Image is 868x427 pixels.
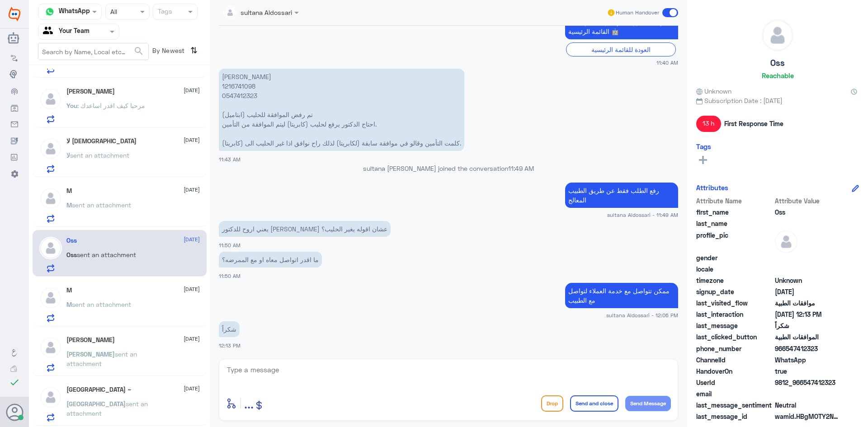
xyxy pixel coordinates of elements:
[775,378,840,387] span: 9812_966547412323
[508,164,534,172] span: 11:49 AM
[696,344,773,353] span: phone_number
[696,355,773,365] span: ChannelId
[724,119,783,128] span: First Response Time
[775,298,840,308] span: موافقات الطبية
[66,400,126,408] span: [GEOGRAPHIC_DATA]
[66,251,77,258] span: Oss
[762,71,794,80] h6: Reachable
[66,386,132,394] h5: Turki ~
[775,412,840,421] span: wamid.HBgMOTY2NTQ3NDEyMzIzFQIAEhgUM0FCQ0U1M0FFQzhBMjk2Qjg1NkMA
[66,336,115,344] h5: Khalid Almaawi
[775,196,840,206] span: Attribute Value
[39,237,62,259] img: defaultAdmin.png
[696,253,773,263] span: gender
[244,395,254,411] span: ...
[696,378,773,387] span: UserId
[696,366,773,376] span: HandoverOn
[77,251,136,258] span: sent an attachment
[184,86,200,94] span: [DATE]
[696,86,731,96] span: Unknown
[184,335,200,343] span: [DATE]
[696,287,773,296] span: signup_date
[38,43,148,60] input: Search by Name, Local etc…
[775,276,840,285] span: Unknown
[625,396,671,411] button: Send Message
[43,25,57,38] img: yourTeam.svg
[219,321,240,337] p: 11/8/2025, 12:13 PM
[39,386,62,408] img: defaultAdmin.png
[39,187,62,210] img: defaultAdmin.png
[775,332,840,342] span: الموافقات الطبية
[762,20,793,51] img: defaultAdmin.png
[770,58,785,68] h5: Oss
[219,343,241,348] span: 12:13 PM
[9,7,20,21] img: Widebot Logo
[244,393,254,413] button: ...
[565,283,678,308] p: 11/8/2025, 12:06 PM
[219,221,391,237] p: 11/8/2025, 11:50 AM
[696,196,773,206] span: Attribute Name
[66,300,72,308] span: M
[219,242,241,248] span: 11:50 AM
[607,211,678,219] span: sultana Aldossari - 11:49 AM
[696,264,773,274] span: locale
[696,142,711,150] h6: Tags
[775,366,840,376] span: true
[775,264,840,274] span: null
[133,46,144,56] span: search
[570,395,618,412] button: Send and close
[219,69,464,151] p: 11/8/2025, 11:43 AM
[39,137,62,160] img: defaultAdmin.png
[696,389,773,399] span: email
[184,186,200,194] span: [DATE]
[66,286,72,294] h5: M
[541,395,563,412] button: Drop
[775,321,840,330] span: شكراً
[66,237,77,244] h5: Oss
[775,287,840,296] span: 2024-07-13T14:20:25.795Z
[219,252,322,267] p: 11/8/2025, 11:50 AM
[66,137,137,145] h5: لا اله الا الله
[6,404,23,421] button: Avatar
[66,102,77,109] span: You
[775,355,840,365] span: 2
[133,44,144,59] button: search
[184,385,200,393] span: [DATE]
[39,88,62,110] img: defaultAdmin.png
[72,201,131,209] span: sent an attachment
[775,389,840,399] span: null
[775,310,840,319] span: 2025-08-11T09:13:29.731Z
[9,377,20,388] i: check
[696,183,728,192] h6: Attributes
[565,183,678,208] p: 11/8/2025, 11:49 AM
[184,285,200,293] span: [DATE]
[696,332,773,342] span: last_clicked_button
[70,151,129,159] span: sent an attachment
[156,6,172,18] div: Tags
[39,286,62,309] img: defaultAdmin.png
[696,400,773,410] span: last_message_sentiment
[66,88,115,95] h5: Manea Alghofaily
[219,164,678,173] p: sultana [PERSON_NAME] joined the conversation
[696,276,773,285] span: timezone
[696,298,773,308] span: last_visited_flow
[219,273,241,279] span: 11:50 AM
[696,207,773,217] span: first_name
[775,253,840,263] span: null
[696,321,773,330] span: last_message
[66,350,115,358] span: [PERSON_NAME]
[656,59,678,66] span: 11:40 AM
[775,230,797,253] img: defaultAdmin.png
[39,336,62,359] img: defaultAdmin.png
[775,400,840,410] span: 0
[696,96,859,105] span: Subscription Date : [DATE]
[190,43,198,58] i: ⇅
[775,344,840,353] span: 966547412323
[43,5,57,19] img: whatsapp.png
[696,230,773,251] span: profile_pic
[566,42,676,56] div: العودة للقائمة الرئيسية
[219,156,241,162] span: 11:43 AM
[77,102,145,109] span: : مرحبا كيف اقدر اساعدك
[66,151,70,159] span: لا
[66,201,72,209] span: M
